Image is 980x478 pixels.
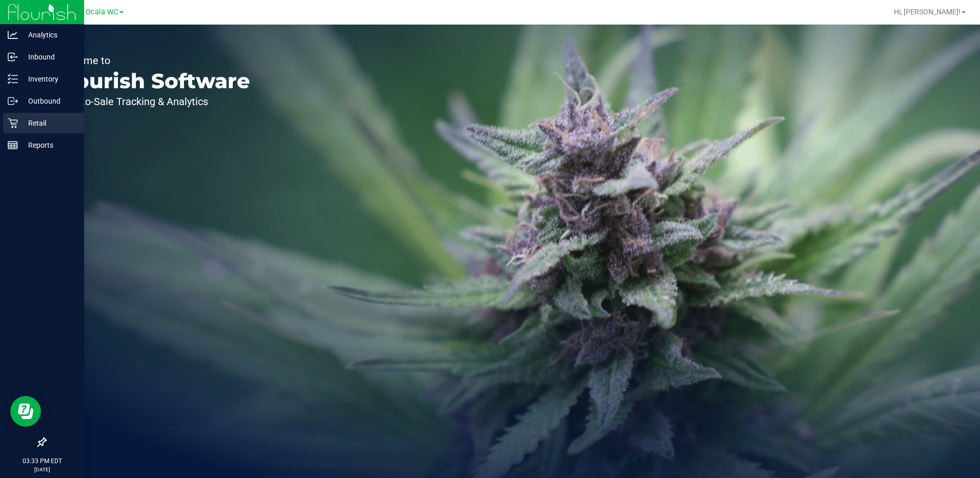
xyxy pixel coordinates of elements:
p: 03:33 PM EDT [5,456,79,466]
inline-svg: Outbound [8,96,18,106]
p: Inventory [18,73,79,85]
p: Retail [18,117,79,129]
p: Welcome to [55,55,250,66]
p: Reports [18,139,79,151]
inline-svg: Retail [8,118,18,128]
p: Seed-to-Sale Tracking & Analytics [55,96,250,107]
p: Outbound [18,95,79,107]
inline-svg: Inventory [8,74,18,84]
span: Hi, [PERSON_NAME]! [894,8,961,16]
p: Analytics [18,29,79,41]
p: Flourish Software [55,71,250,91]
inline-svg: Reports [8,140,18,150]
p: Inbound [18,51,79,63]
iframe: Resource center [10,396,41,427]
span: Ocala WC [86,8,118,16]
p: [DATE] [5,466,79,473]
inline-svg: Analytics [8,30,18,40]
inline-svg: Inbound [8,52,18,62]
